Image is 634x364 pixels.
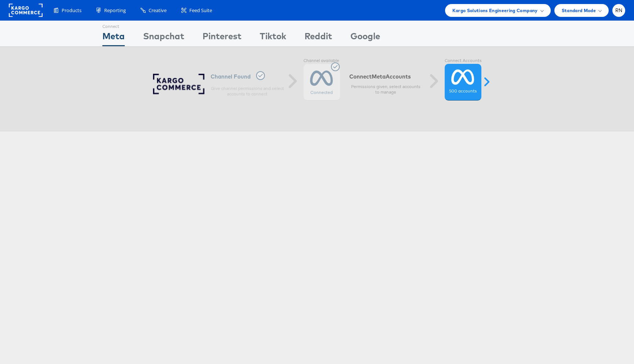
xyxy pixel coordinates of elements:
p: Permissions given, select accounts to manage [349,84,423,95]
h6: Channel Found [211,71,284,82]
div: Connect [102,21,125,30]
label: 500 accounts [449,88,477,94]
span: Feed Suite [189,7,212,14]
span: Products [62,7,81,14]
span: Creative [149,7,167,14]
div: Snapchat [143,30,184,46]
div: Tiktok [260,30,286,46]
span: RN [615,8,623,13]
div: Pinterest [203,30,241,46]
div: Google [350,30,380,46]
div: Reddit [305,30,332,46]
span: meta [372,73,386,80]
span: Kargo Solutions Engineering Company [452,7,538,14]
div: Meta [102,30,125,46]
label: Connect Accounts [445,58,481,64]
label: Channel available [303,58,340,64]
h6: Connect Accounts [349,73,423,80]
p: Give channel permissions and select accounts to connect [211,85,284,97]
span: Standard Mode [562,7,596,14]
span: Reporting [104,7,126,14]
